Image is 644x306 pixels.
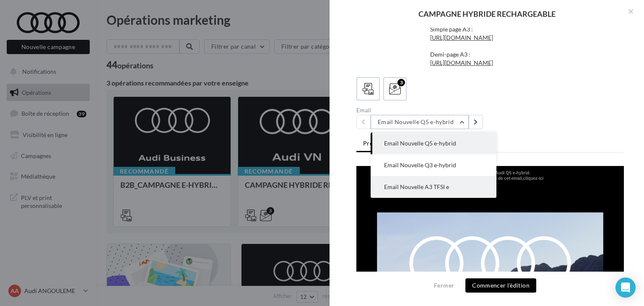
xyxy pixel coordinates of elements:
[465,278,536,293] button: Commencer l'édition
[615,277,636,298] div: Open Intercom Messenger
[397,79,405,86] div: 3
[384,161,456,169] span: Email Nouvelle Q3 e-hybrid
[371,176,496,198] button: Email Nouvelle A3 TFSI e
[431,280,457,290] button: Fermer
[430,25,618,34] div: Simple page A3 :
[371,132,496,154] button: Email Nouvelle Q5 e-hybrid
[371,154,496,176] button: Email Nouvelle Q3 e-hybrid
[384,140,456,147] span: Email Nouvelle Q5 e-hybrid
[343,10,631,18] div: CAMPAGNE HYBRIDE RECHARGEABLE
[430,34,618,67] div: Demi-page A3 :
[371,115,469,129] button: Email Nouvelle Q5 e-hybrid
[430,59,493,66] a: [URL][DOMAIN_NAME]
[80,10,187,15] font: Pour voir une version en ligne de cet email,
[167,10,187,15] a: cliquez-ici
[356,107,487,113] div: Email
[430,34,493,41] a: [URL][DOMAIN_NAME]
[384,183,449,190] span: Email Nouvelle A3 TFSI e
[93,5,174,9] b: Découvrez la Nouvelle Audi Q5 e-hybrid.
